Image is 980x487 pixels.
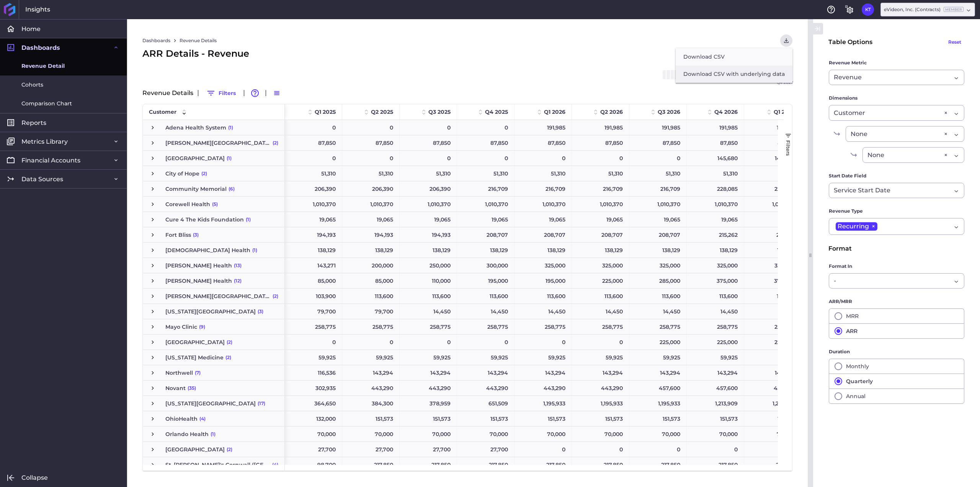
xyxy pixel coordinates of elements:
[400,457,457,472] div: 217,850
[829,308,964,323] button: MRR
[829,374,964,389] button: Quarterly
[142,37,170,44] a: Dashboards
[629,457,687,472] div: 217,850
[457,181,514,196] div: 216,709
[143,396,285,411] div: Press SPACE to select this row.
[143,350,285,365] div: Press SPACE to select this row.
[514,135,572,150] div: 87,850
[744,181,802,196] div: 228,085
[744,380,802,395] div: 457,600
[400,120,457,135] div: 0
[400,335,457,349] div: 0
[785,140,791,156] span: Filters
[780,34,792,47] button: User Menu
[285,457,974,472] div: Press SPACE to select this row.
[285,457,342,472] div: 98,700
[285,197,974,212] div: Press SPACE to select this row.
[143,426,285,442] div: Press SPACE to select this row.
[400,319,457,334] div: 258,775
[285,426,974,442] div: Press SPACE to select this row.
[629,442,687,457] div: 0
[744,135,802,150] div: 87,850
[687,227,744,242] div: 215,262
[572,135,629,150] div: 87,850
[572,350,629,365] div: 59,925
[846,126,964,142] div: Dropdown select
[285,289,342,303] div: 103,900
[457,365,514,380] div: 143,294
[744,442,802,457] div: 0
[342,258,400,273] div: 200,000
[285,273,342,288] div: 85,000
[285,335,974,350] div: Press SPACE to select this row.
[142,47,792,61] div: ARR Details - Revenue
[514,212,572,227] div: 19,065
[203,87,239,99] button: Filters
[285,426,342,441] div: 70,000
[285,227,342,242] div: 194,193
[829,70,964,85] div: Dropdown select
[687,335,744,349] div: 225,000
[285,212,974,227] div: Press SPACE to select this row.
[687,411,744,426] div: 151,573
[514,181,572,196] div: 216,709
[572,273,629,288] div: 225,000
[285,212,342,227] div: 19,065
[944,7,964,12] ins: Member
[744,335,802,349] div: 225,000
[400,396,457,411] div: 378,959
[629,227,687,242] div: 208,707
[572,304,629,319] div: 14,450
[457,396,514,411] div: 651,509
[342,426,400,441] div: 70,000
[143,442,285,457] div: Press SPACE to select this row.
[285,411,342,426] div: 132,000
[342,273,400,288] div: 85,000
[629,289,687,303] div: 113,600
[744,227,802,242] div: 215,262
[514,243,572,257] div: 138,129
[21,25,41,33] span: Home
[285,380,974,396] div: Press SPACE to select this row.
[687,258,744,273] div: 325,000
[285,181,974,197] div: Press SPACE to select this row.
[457,304,514,319] div: 14,450
[285,319,974,335] div: Press SPACE to select this row.
[744,258,802,273] div: 325,000
[342,243,400,257] div: 138,129
[285,227,974,243] div: Press SPACE to select this row.
[572,457,629,472] div: 217,850
[629,120,687,135] div: 191,985
[285,135,974,151] div: Press SPACE to select this row.
[514,442,572,457] div: 0
[400,197,457,212] div: 1,010,370
[285,120,974,135] div: Press SPACE to select this row.
[143,304,285,319] div: Press SPACE to select this row.
[457,426,514,441] div: 70,000
[457,212,514,227] div: 19,065
[687,273,744,288] div: 375,000
[400,365,457,380] div: 143,294
[457,227,514,242] div: 208,707
[285,166,974,181] div: Press SPACE to select this row.
[572,289,629,303] div: 113,600
[514,197,572,212] div: 1,010,370
[629,350,687,365] div: 59,925
[629,212,687,227] div: 19,065
[21,62,65,70] span: Revenue Detail
[21,156,80,164] span: Financial Accounts
[514,457,572,472] div: 217,850
[285,151,342,166] div: 0
[285,365,974,380] div: Press SPACE to select this row.
[342,457,400,472] div: 217,850
[687,243,744,257] div: 138,129
[400,442,457,457] div: 27,700
[572,335,629,349] div: 0
[143,243,285,258] div: Press SPACE to select this row.
[572,243,629,257] div: 138,129
[143,135,285,151] div: Press SPACE to select this row.
[457,350,514,365] div: 59,925
[514,396,572,411] div: 1,195,933
[572,426,629,441] div: 70,000
[142,87,792,99] div: Revenue Details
